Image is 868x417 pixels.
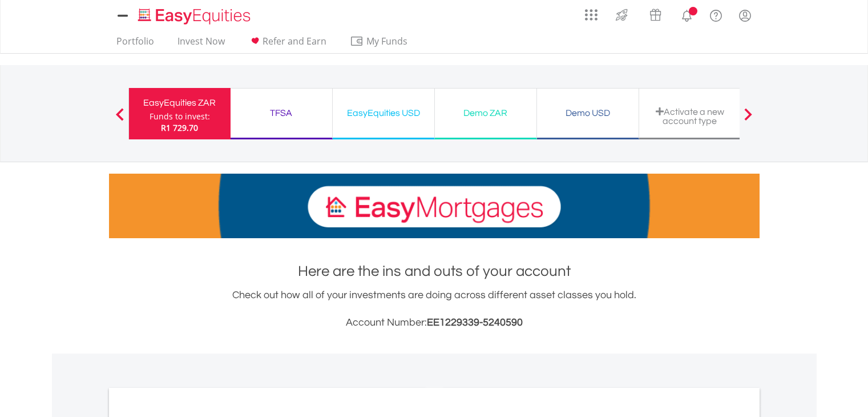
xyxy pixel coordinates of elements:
[427,317,523,328] span: EE1229339-5240590
[612,6,631,24] img: thrive-v2.svg
[134,3,255,26] a: Home page
[112,35,159,53] a: Portfolio
[639,3,672,24] a: Vouchers
[109,287,760,331] div: Check out how all of your investments are doing across different asset classes you hold.
[109,261,760,282] h1: Here are the ins and outs of your account
[701,3,730,26] a: FAQ's and Support
[150,111,210,122] div: Funds to invest:
[263,35,326,47] span: Refer and Earn
[109,174,760,238] img: EasyMortage Promotion Banner
[646,6,665,24] img: vouchers-v2.svg
[350,34,425,49] span: My Funds
[442,105,530,121] div: Demo ZAR
[578,3,605,21] a: AppsGrid
[544,105,632,121] div: Demo USD
[646,107,734,126] div: Activate a new account type
[730,3,760,28] a: My Profile
[136,95,224,111] div: EasyEquities ZAR
[109,315,760,331] h3: Account Number:
[237,105,325,121] div: TFSA
[244,35,331,53] a: Refer and Earn
[672,3,701,26] a: Notifications
[136,7,255,26] img: EasyEquities_Logo.png
[585,9,597,21] img: grid-menu-icon.svg
[173,35,229,53] a: Invest Now
[161,122,198,133] span: R1 729.70
[340,105,427,121] div: EasyEquities USD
